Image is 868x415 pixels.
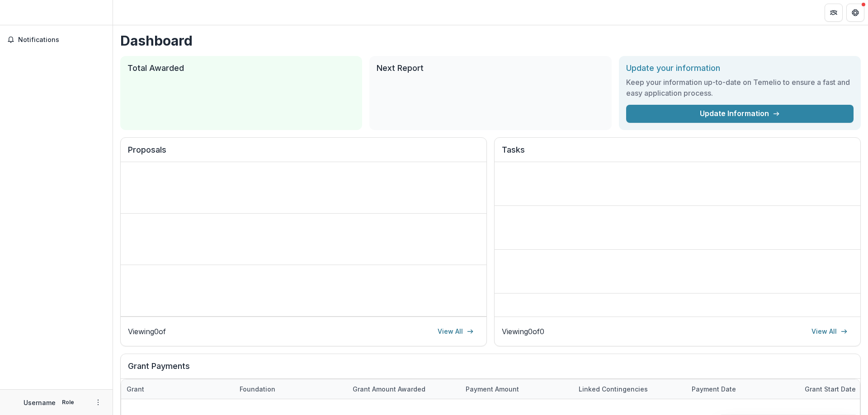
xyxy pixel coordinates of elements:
[846,4,864,22] button: Get Help
[502,145,853,162] h2: Tasks
[377,63,604,73] h2: Next Report
[24,398,56,407] p: Username
[432,324,479,339] a: View All
[825,4,843,22] button: Partners
[127,63,355,73] h2: Total Awarded
[59,398,77,406] p: Role
[626,77,854,98] h3: Keep your information up-to-date on Temelio to ensure a fast and easy application process.
[626,105,854,123] a: Update Information
[120,33,861,49] h1: Dashboard
[502,326,544,337] p: Viewing 0 of 0
[128,326,166,337] p: Viewing 0 of
[626,63,854,73] h2: Update your information
[128,361,853,378] h2: Grant Payments
[806,324,853,339] a: View All
[93,397,104,408] button: More
[128,145,479,162] h2: Proposals
[18,36,105,44] span: Notifications
[4,33,109,47] button: Notifications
